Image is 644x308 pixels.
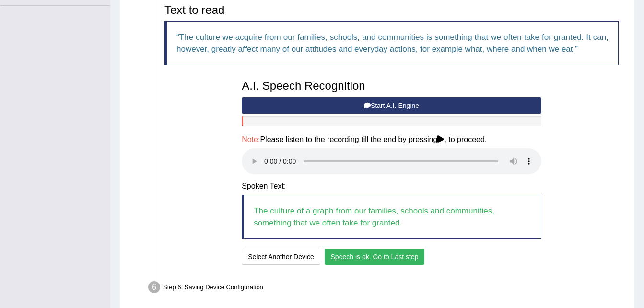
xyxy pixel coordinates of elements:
h4: Spoken Text: [242,182,541,190]
button: Select Another Device [242,249,320,265]
span: Note: [242,135,260,143]
q: The culture we acquire from our families, schools, and communities is something that we often tak... [176,33,609,54]
div: Step 6: Saving Device Configuration [144,278,630,299]
button: Start A.I. Engine [242,97,541,114]
h3: Text to read [164,4,619,16]
blockquote: The culture of a graph from our families, schools and communities, something that we often take f... [242,195,541,239]
h3: A.I. Speech Recognition [242,80,541,92]
button: Speech is ok. Go to Last step [325,249,425,265]
h4: Please listen to the recording till the end by pressing , to proceed. [242,135,541,144]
